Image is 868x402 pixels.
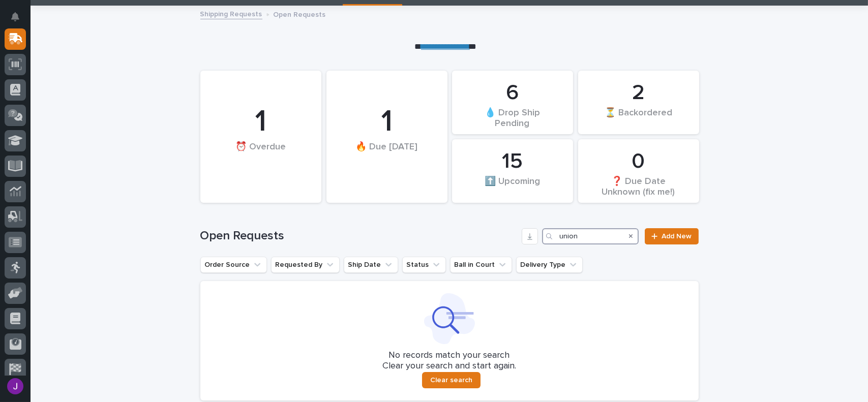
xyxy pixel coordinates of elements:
[662,233,692,240] span: Add New
[218,141,304,173] div: ⏰ Overdue
[200,8,262,19] a: Shipping Requests
[469,80,556,106] div: 6
[595,149,682,174] div: 0
[344,104,430,140] div: 1
[344,257,398,273] button: Ship Date
[271,257,340,273] button: Requested By
[274,8,326,19] p: Open Requests
[402,257,446,273] button: Status
[645,228,698,244] a: Add New
[430,376,472,385] span: Clear search
[200,257,267,273] button: Order Source
[595,80,682,106] div: 2
[200,229,518,243] h1: Open Requests
[595,107,682,128] div: ⏳ Backordered
[13,12,26,28] div: Notifications
[5,6,26,27] button: Notifications
[469,175,556,197] div: ⬆️ Upcoming
[344,141,430,173] div: 🔥 Due [DATE]
[542,228,639,244] input: Search
[218,104,304,140] div: 1
[469,107,556,128] div: 💧 Drop Ship Pending
[5,376,26,397] button: users-avatar
[382,361,516,372] p: Clear your search and start again.
[422,372,481,388] button: Clear search
[516,257,583,273] button: Delivery Type
[213,350,686,361] p: No records match your search
[469,149,556,174] div: 15
[595,175,682,197] div: ❓ Due Date Unknown (fix me!)
[450,257,512,273] button: Ball in Court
